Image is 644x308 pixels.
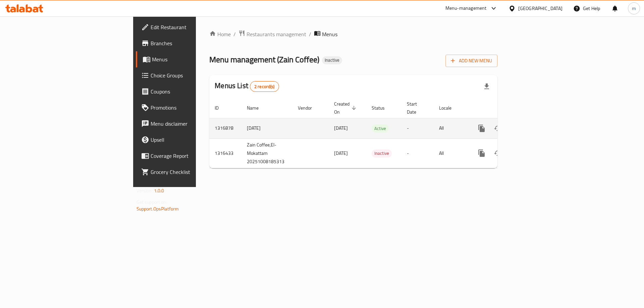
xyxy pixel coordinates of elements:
[445,55,497,67] button: Add New Menu
[322,57,342,63] span: Inactive
[247,104,267,112] span: Name
[372,104,393,112] span: Status
[372,124,389,132] div: Active
[137,198,167,206] span: Get support on:
[151,168,235,176] span: Grocery Checklist
[151,23,235,31] span: Edit Restaurant
[372,149,392,157] span: Inactive
[136,51,241,67] a: Menus
[151,136,235,144] span: Upsell
[439,104,460,112] span: Locale
[151,120,235,128] span: Menu disclaimer
[136,164,241,180] a: Grocery Checklist
[136,35,241,51] a: Branches
[445,4,487,12] div: Menu-management
[250,81,279,92] div: Total records count
[152,55,235,63] span: Menus
[151,39,235,47] span: Branches
[209,30,497,39] nav: breadcrumb
[322,30,337,38] span: Menus
[137,186,153,195] span: Version:
[250,83,279,90] span: 2 record(s)
[136,83,241,100] a: Coupons
[407,100,426,116] span: Start Date
[151,71,235,79] span: Choice Groups
[136,19,241,35] a: Edit Restaurant
[474,145,490,161] button: more
[401,138,434,168] td: -
[518,5,562,12] div: [GEOGRAPHIC_DATA]
[241,138,292,168] td: Zain Coffee,El-Mokattam 20251008185313
[151,87,235,96] span: Coupons
[434,138,468,168] td: All
[215,81,279,92] h2: Menus List
[309,30,311,38] li: /
[334,149,348,158] span: [DATE]
[298,104,321,112] span: Vendor
[209,98,543,168] table: enhanced table
[247,30,306,38] span: Restaurants management
[322,56,342,64] div: Inactive
[490,145,506,161] button: Change Status
[372,125,389,132] span: Active
[151,104,235,112] span: Promotions
[136,148,241,164] a: Coverage Report
[241,118,292,138] td: [DATE]
[334,100,358,116] span: Created On
[632,5,636,12] span: m
[215,104,227,112] span: ID
[209,52,319,67] span: Menu management ( Zain Coffee )
[468,98,543,118] th: Actions
[151,152,235,160] span: Coverage Report
[136,132,241,148] a: Upsell
[136,116,241,132] a: Menu disclaimer
[451,57,492,65] span: Add New Menu
[137,204,179,213] a: Support.OpsPlatform
[238,30,306,39] a: Restaurants management
[479,78,495,95] div: Export file
[154,186,164,195] span: 1.0.0
[136,67,241,83] a: Choice Groups
[334,124,348,132] span: [DATE]
[401,118,434,138] td: -
[434,118,468,138] td: All
[136,100,241,116] a: Promotions
[474,120,490,136] button: more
